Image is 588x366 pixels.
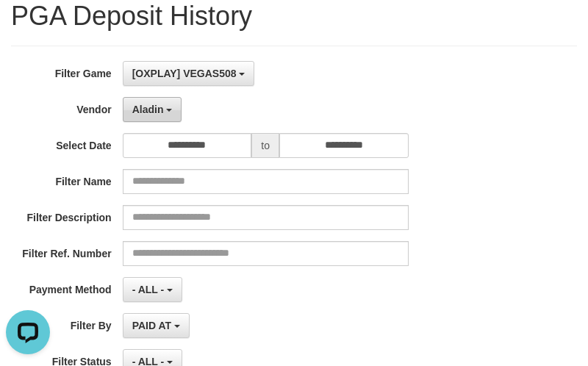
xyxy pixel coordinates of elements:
[132,320,171,331] span: PAID AT
[123,97,182,122] button: Aladin
[132,104,164,115] span: Aladin
[132,284,165,295] span: - ALL -
[11,1,577,31] h1: PGA Deposit History
[6,6,50,50] button: Open LiveChat chat widget
[132,68,237,79] span: [OXPLAY] VEGAS508
[123,313,190,338] button: PAID AT
[251,133,279,158] span: to
[123,277,182,302] button: - ALL -
[123,61,255,86] button: [OXPLAY] VEGAS508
